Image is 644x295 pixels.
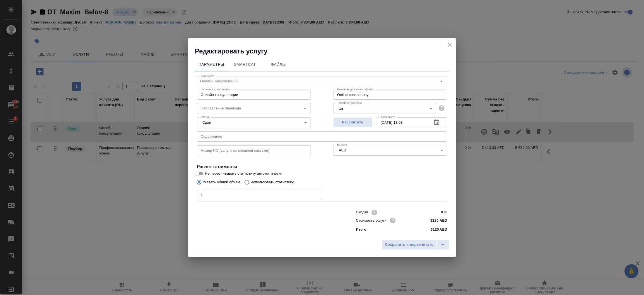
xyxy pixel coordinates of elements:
button: шт [337,106,345,111]
button: Open [301,104,309,112]
h4: Расчет стоимости [197,163,447,170]
input: ✎ Введи что-нибудь [426,208,447,216]
span: Файлы [265,61,292,68]
p: Использовать статистику [250,179,294,185]
p: AED [439,227,447,232]
div: AED [333,145,447,156]
h2: Редактировать услугу [195,47,456,56]
p: Указать общий объем [203,179,240,185]
button: close [446,41,454,49]
button: AED [337,148,348,153]
button: Рассчитать [333,117,372,128]
span: Параметры [198,61,225,68]
div: Сдан [197,117,311,128]
button: Сохранить и пересчитать [382,240,437,250]
span: Рассчитать [336,119,369,126]
input: ✎ Введи что-нибудь [426,216,447,224]
button: Сдан [201,120,213,125]
span: SmartCat [231,61,258,68]
span: Сохранить и пересчитать [385,242,434,248]
p: Стоимость услуги [356,218,387,223]
p: 3120 [431,227,439,232]
p: Скидка [356,209,368,215]
div: шт [333,103,436,114]
p: Итого [356,227,366,232]
span: Не пересчитывать статистику автоматически [205,171,282,176]
div: split button [382,240,449,250]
